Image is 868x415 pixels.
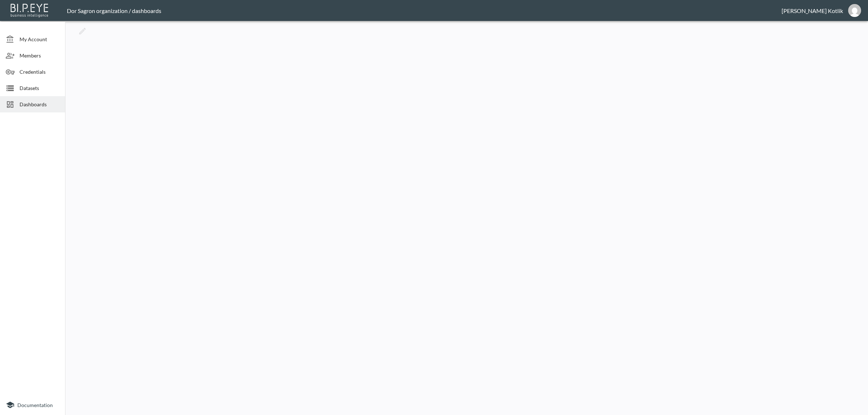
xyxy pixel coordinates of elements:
[17,402,53,408] span: Documentation
[6,401,59,409] a: Documentation
[782,7,843,14] div: [PERSON_NAME] Kotlik
[67,7,782,14] div: Dor Sagron organization / dashboards
[848,4,861,17] img: 531933d148c321bd54990e2d729438bd
[9,2,51,18] img: bipeye-logo
[20,68,59,76] span: Credentials
[20,52,59,59] span: Members
[20,84,59,92] span: Datasets
[78,27,87,35] svg: Edit
[843,2,866,19] button: dinak@ibi.co.il
[20,35,59,43] span: My Account
[20,100,59,108] span: Dashboards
